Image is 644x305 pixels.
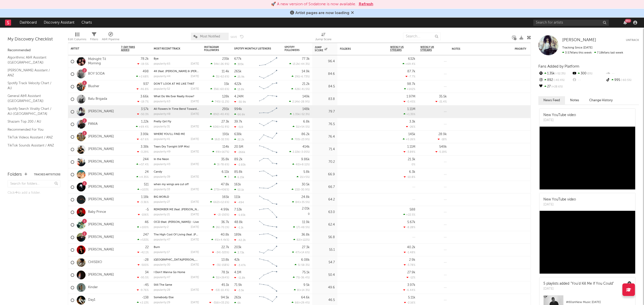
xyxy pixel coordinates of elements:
div: ( ) [292,75,310,78]
div: -266k [234,150,245,154]
a: The High Cost Of Living (feat. [PERSON_NAME]) [154,233,216,236]
div: +142 % [404,87,415,91]
div: ( ) [213,75,229,78]
div: Jump Score [315,30,332,45]
div: 677k [234,57,242,61]
div: 145k [408,133,415,136]
span: -78.6 % [219,163,228,166]
div: 4K (feat. Siala & Dean Brady) [154,70,199,73]
div: 78.2k [141,57,149,61]
div: ( ) [291,87,310,91]
a: [PERSON_NAME] [88,197,114,202]
div: Bye [154,58,199,60]
div: 498 [143,70,149,73]
span: 356 [214,88,218,91]
a: DON’T LOOK AT ME LIKE THAT [154,83,194,85]
a: Discovery Assistant [40,18,78,28]
span: 7-Day Fans Added [121,46,141,52]
div: -519 [234,125,243,129]
a: Day1 [88,298,95,302]
div: 84.6 [315,71,335,77]
div: 114k [222,145,229,148]
div: Candy [154,171,199,173]
div: -2.83k [234,163,246,166]
div: popularity: 52 [154,88,170,90]
div: ( ) [289,100,310,103]
a: Recommended For You [8,127,55,132]
div: 5.8k [303,170,310,174]
div: ( ) [211,62,229,66]
a: Bye [154,58,158,60]
span: +51.9 % [219,126,228,128]
a: Blusher [88,84,99,89]
a: Shazam Top 200 / AU [8,119,55,124]
span: Dismiss [351,11,354,15]
div: [DATE] [191,100,199,103]
div: 3.66k [140,95,149,98]
div: DON’T LOOK AT ME LIKE THAT [154,83,199,85]
a: [PERSON_NAME] [88,185,114,189]
a: I Don't Wanna Go Home [154,271,185,274]
span: +28.6 % [551,85,563,88]
div: 87.7k [407,70,415,73]
div: ( ) [210,125,229,128]
svg: Chart title [257,131,279,143]
div: popularity: 43 [154,163,170,166]
div: ( ) [211,138,229,141]
span: 291 [295,75,299,78]
input: Search for folders... [8,180,60,187]
div: 89.2k [234,158,243,161]
a: TikTok Videos Assistant / ANZ [8,135,55,140]
a: General A&R Assistant ([GEOGRAPHIC_DATA]) [8,93,55,104]
div: 3.99k [140,133,149,136]
a: [PERSON_NAME] [88,172,114,177]
a: Kinder [88,285,98,290]
div: 83.8 [315,96,335,102]
div: 1.11M [407,145,415,148]
div: 892 [538,77,572,83]
div: Most Recent Track [154,47,191,50]
a: [PERSON_NAME] [562,38,596,43]
span: 1.35k [293,113,300,116]
a: Somebody Else [154,296,174,299]
div: 128k [222,95,229,98]
div: -- [572,77,605,83]
div: [DATE] [191,88,199,90]
div: 414k [302,145,310,148]
a: Midnight Til Morning [88,57,116,66]
span: 606 [213,126,218,128]
div: +0.26 % [403,138,415,141]
span: -40.4 % [219,113,228,116]
div: Notes [452,47,502,50]
a: [PERSON_NAME] Assistant / ANZ [8,68,55,78]
div: 25.9k [234,75,245,78]
div: [DATE] [191,125,199,128]
div: 21.3k [408,158,415,161]
a: Algorithmic A&R Assistant ([GEOGRAPHIC_DATA]) [8,55,55,65]
svg: Chart title [257,80,279,93]
div: 1.35k [538,70,572,77]
div: All Flowers In Time Bend Towards The Sun [154,108,199,111]
a: [PERSON_NAME] [88,147,114,151]
span: 2.14k [292,100,299,103]
div: 291k [222,108,229,111]
div: ( ) [212,100,229,103]
button: Save [230,36,237,38]
div: +1.35 % [404,113,415,116]
div: -19.5 % [137,62,149,66]
div: In the Neon [154,158,199,161]
div: 149k [302,95,310,98]
div: -0.45 % [404,100,415,103]
div: ( ) [289,150,310,154]
div: Spotify Followers [285,46,302,52]
div: Spotify Monthly Listeners [234,47,272,50]
div: 85.8k [234,170,243,174]
span: -26.9 % [219,63,228,66]
div: 35.8k [221,158,229,161]
span: +8.11 % [300,163,309,166]
div: 191k [222,133,229,136]
span: 745 [215,100,220,103]
button: 99+ [623,21,627,25]
div: What Do We Ever Really Know? [154,95,199,98]
span: 7.18k fans last week [562,51,623,54]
